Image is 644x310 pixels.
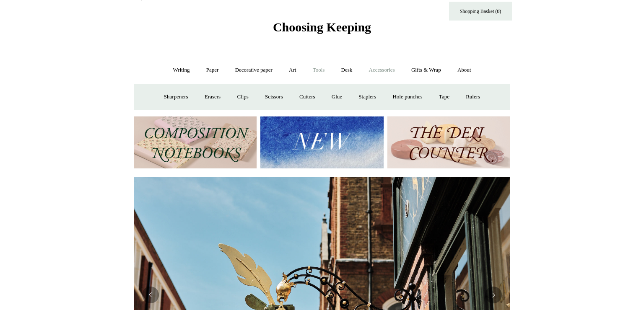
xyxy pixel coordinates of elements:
img: The Deli Counter [387,116,510,169]
button: Previous [142,287,159,303]
img: 202302 Composition ledgers.jpg__PID:69722ee6-fa44-49dd-a067-31375e5d54ec [134,116,257,169]
a: Glue [324,86,350,108]
a: Art [281,59,304,81]
a: Tools [305,59,332,81]
a: Sharpeners [156,86,196,108]
span: Choosing Keeping [273,20,371,34]
a: Writing [166,59,197,81]
a: Scissors [257,86,291,108]
a: Shopping Basket (0) [449,2,512,21]
a: Accessories [361,59,402,81]
a: Gifts & Wrap [404,59,449,81]
a: Cutters [292,86,323,108]
a: Desk [334,59,360,81]
a: Erasers [197,86,228,108]
a: About [450,59,479,81]
a: Paper [199,59,226,81]
a: Staplers [351,86,384,108]
a: Decorative paper [228,59,280,81]
a: Choosing Keeping [273,27,371,33]
a: Tape [431,86,457,108]
img: New.jpg__PID:f73bdf93-380a-4a35-bcfe-7823039498e1 [260,116,383,169]
button: Next [485,287,502,303]
a: Rulers [458,86,488,108]
a: Clips [229,86,256,108]
a: Hole punches [385,86,430,108]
